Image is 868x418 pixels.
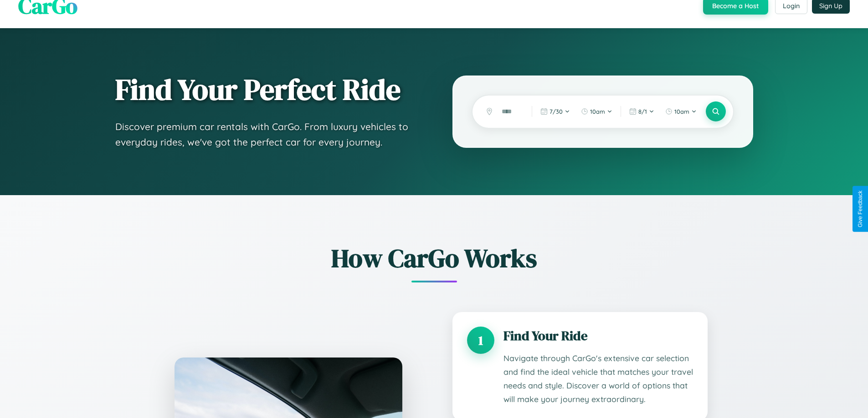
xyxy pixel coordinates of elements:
p: Discover premium car rentals with CarGo. From luxury vehicles to everyday rides, we've got the pe... [115,119,416,150]
button: 7/30 [536,104,575,119]
span: 7 / 30 [550,108,563,115]
span: 8 / 1 [638,108,647,115]
button: 10am [576,104,617,119]
div: 1 [467,327,494,354]
h1: Find Your Perfect Ride [115,74,416,106]
h2: How CarGo Works [161,241,708,276]
button: 8/1 [625,104,659,119]
div: Give Feedback [857,191,863,227]
p: Navigate through CarGo's extensive car selection and find the ideal vehicle that matches your tra... [503,352,693,406]
h3: Find Your Ride [503,327,693,345]
button: 10am [661,104,701,119]
span: 10am [674,108,689,115]
span: 10am [590,108,605,115]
